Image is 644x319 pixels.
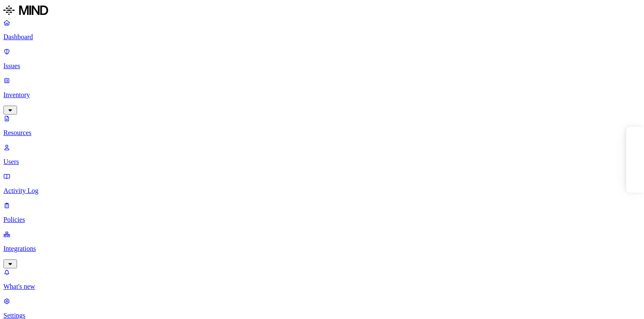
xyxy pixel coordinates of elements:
a: What's new [3,268,641,290]
iframe: Marker.io feedback button [626,126,644,193]
p: Dashboard [3,33,641,41]
p: Resources [3,129,641,137]
a: Dashboard [3,19,641,41]
a: Users [3,144,641,166]
p: Activity Log [3,187,641,195]
p: Issues [3,62,641,70]
a: Policies [3,201,641,224]
img: MIND [3,3,48,17]
a: Integrations [3,230,641,267]
p: Policies [3,216,641,224]
a: Resources [3,115,641,137]
a: Inventory [3,77,641,113]
p: What's new [3,283,641,290]
a: Issues [3,48,641,70]
a: Activity Log [3,172,641,195]
p: Integrations [3,245,641,253]
p: Inventory [3,91,641,99]
a: MIND [3,3,641,19]
p: Users [3,158,641,166]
